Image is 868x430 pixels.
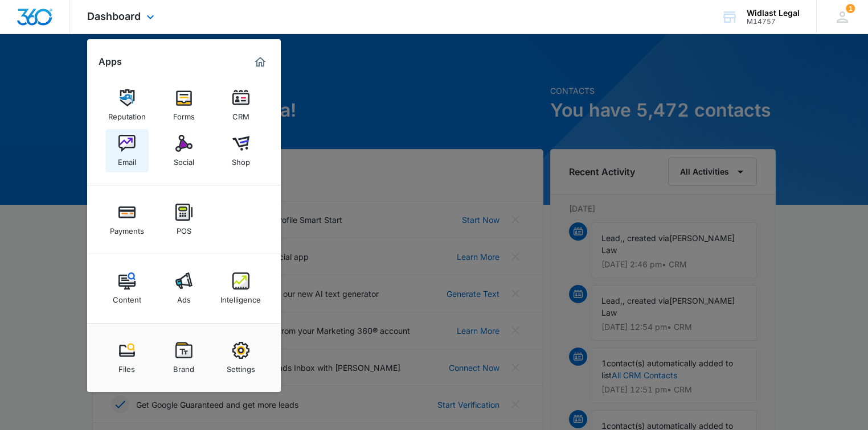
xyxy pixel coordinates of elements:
a: Files [105,336,149,379]
div: Reputation [108,106,146,121]
a: Social [162,129,206,172]
div: CRM [232,106,249,121]
h2: Apps [99,56,122,67]
div: Intelligence [220,290,261,304]
a: Ads [162,267,206,310]
div: Social [174,152,194,167]
a: Marketing 360® Dashboard [251,53,269,71]
a: Email [105,129,149,172]
a: Forms [162,84,206,127]
div: Ads [177,290,191,304]
div: Brand [173,359,194,374]
a: Shop [219,129,263,172]
span: Dashboard [87,10,141,22]
span: 1 [846,4,855,13]
a: Intelligence [219,267,263,310]
a: Brand [162,336,206,379]
div: notifications count [846,4,855,13]
div: account name [747,9,800,18]
div: Email [118,152,136,167]
a: Payments [105,198,149,241]
div: Forms [173,106,195,121]
div: POS [177,221,191,235]
a: Settings [219,336,263,379]
div: Payments [110,221,144,235]
div: Shop [232,152,250,167]
div: Content [113,290,141,304]
a: POS [162,198,206,241]
div: Settings [227,359,255,374]
div: Files [118,359,135,374]
a: Reputation [105,84,149,127]
div: account id [747,18,800,26]
a: CRM [219,84,263,127]
a: Content [105,267,149,310]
